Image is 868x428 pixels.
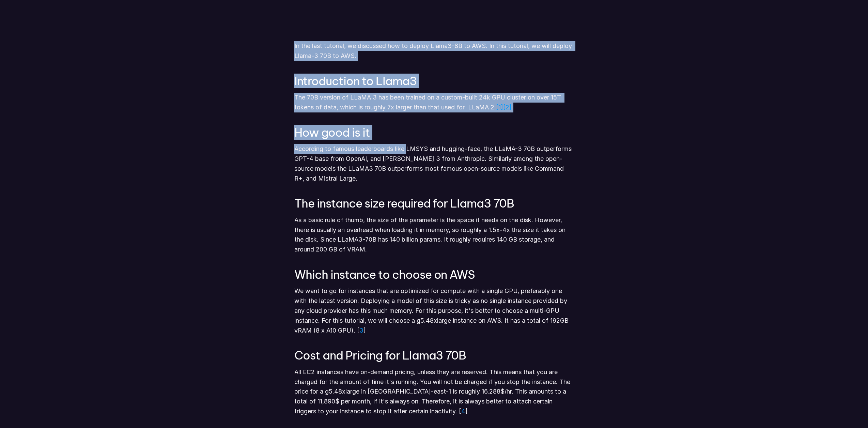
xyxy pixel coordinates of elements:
h3: How good is it [294,126,574,139]
p: According to famous leaderboards like LMSYS and hugging-face, the LLaMA-3 70B outperforms GPT-4 b... [294,144,574,183]
h3: The instance size required for Llama3 70B [294,197,574,210]
a: 3 [359,327,363,334]
p: We want to go for instances that are optimized for compute with a single GPU, preferably one with... [294,286,574,335]
h3: Cost and Pricing for Llama3 70B [294,349,574,362]
p: In the last tutorial, we discussed how to deploy Llama3-8B to AWS. In this tutorial, we will depl... [294,41,574,61]
p: As a basic rule of thumb, the size of the parameter is the space it needs on the disk. However, t... [294,215,574,255]
h3: Introduction to Llama3 [294,75,574,87]
h3: Which instance to choose on AWS [294,268,574,281]
p: The 70B version of LLaMA 3 has been trained on a custom-built 24k GPU cluster on over 15T tokens ... [294,93,574,112]
a: 4 [461,408,465,415]
p: All EC2 instances have on-demand pricing, unless they are reserved. This means that you are charg... [294,367,574,416]
a: [1][2] [496,104,512,111]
